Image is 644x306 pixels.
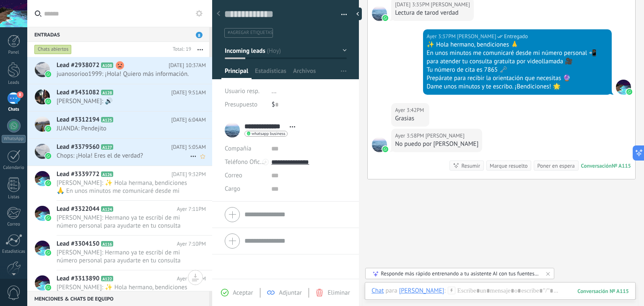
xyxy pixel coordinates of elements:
img: waba.svg [45,153,51,159]
div: Usuario resp. [225,85,265,98]
span: JUANDA: Pendejito [57,124,190,132]
span: Erick Gonsalez [372,137,387,152]
span: #agregar etiquetas [228,30,273,36]
div: Presupuesto [225,98,265,112]
span: [DATE] 9:32PM [171,170,206,179]
span: whatsapp business [252,132,285,136]
span: [DATE] 10:37AM [169,61,206,70]
div: Resumir [461,162,480,170]
span: Ayer 7:10PM [177,240,206,248]
span: Usuario resp. [225,87,260,95]
span: A108 [101,62,113,68]
div: Ayer 3:42PM [395,106,425,114]
span: [PERSON_NAME]: Hermano ya te escribí de mi número personal para ayudarte en tu consulta personali... [57,214,190,230]
span: [PERSON_NAME]: 🔊 [57,97,190,105]
div: Grasias [395,114,425,123]
a: Lead #3313890 A122 Ayer 5:10PM [PERSON_NAME]: ✨ Hola hermano, bendiciones 🙏 En unos minutos me co... [27,270,212,305]
span: A124 [101,206,113,212]
span: Archivos [293,67,316,79]
img: waba.svg [45,99,51,104]
span: Adjuntar [279,289,302,297]
span: ... [272,87,277,95]
span: A126 [101,171,113,177]
div: Estadísticas [2,249,26,254]
span: Ayer 5:10PM [177,275,206,283]
span: Julian Cortes [616,80,631,95]
span: 8 [17,91,23,98]
img: waba.svg [45,215,51,221]
div: Panel [2,50,26,55]
div: WhatsApp [2,135,26,143]
div: $ [272,98,347,112]
div: Chats abiertos [34,44,72,54]
div: Menciones & Chats de equipo [27,291,209,306]
span: A128 [101,90,113,95]
div: Ayer 3:37PM [427,32,457,41]
img: waba.svg [45,250,51,256]
span: Lead #3312194 [57,116,99,124]
img: waba.svg [45,180,51,186]
div: Tu número de cita es 7865 🗝️ [427,66,608,74]
a: Lead #3339772 A126 [DATE] 9:32PM [PERSON_NAME]: ✨ Hola hermana, bendiciones 🙏 En unos minutos me ... [27,166,212,200]
div: Calendario [2,165,26,171]
span: Lead #3379560 [57,143,99,151]
div: Dame unos minutos y te escribo. ¡Bendiciones! 🌟 [427,83,608,91]
div: Entradas [27,27,209,42]
a: Lead #3304150 A116 Ayer 7:10PM [PERSON_NAME]: Hermano ya te escribí de mi número personal para ay... [27,236,212,270]
span: A122 [101,276,113,281]
div: Marque resuelto [490,162,527,170]
div: Correo [2,222,26,227]
span: Lead #3339772 [57,170,99,179]
span: [DATE] 9:51AM [171,88,206,97]
a: Lead #2938072 A108 [DATE] 10:37AM juanosorioo1999: ¡Hola! Quiero más información. [27,57,212,84]
img: waba.svg [45,285,51,290]
img: waba.svg [45,126,51,132]
span: Lead #3431082 [57,88,99,97]
div: [DATE] 3:35PM [395,0,431,9]
div: Conversación [581,162,612,169]
span: Erick Gonsalez [431,0,470,9]
span: Estadísticas [255,67,286,79]
button: Más [191,42,209,57]
button: Teléfono Oficina [225,156,265,169]
div: Cargo [225,182,265,196]
span: Principal [225,67,248,79]
div: Total: 19 [169,45,191,54]
div: Responde más rápido entrenando a tu asistente AI con tus fuentes de datos [381,270,540,277]
div: Leads [2,80,26,86]
img: waba.svg [382,15,388,21]
span: Presupuesto [225,101,257,109]
div: Chats [2,107,26,112]
span: Lead #3322044 [57,205,99,213]
span: [PERSON_NAME]: ✨ Hola hermana, bendiciones 🙏 En unos minutos me comunicaré desde mi número person... [57,179,190,195]
img: waba.svg [382,146,388,152]
a: Lead #3322044 A124 Ayer 7:11PM [PERSON_NAME]: Hermano ya te escribí de mi número personal para ay... [27,201,212,235]
div: Prepárate para recibir la orientación que necesitas 🔮 [427,74,608,83]
img: waba.svg [45,71,51,77]
span: Chops: ¡Hola! Eres el de verdad? [57,152,190,160]
div: Listas [2,194,26,200]
img: waba.svg [626,89,632,95]
span: A116 [101,241,113,246]
span: para [386,287,397,295]
div: ✨ Hola hermano, bendiciones 🙏 [427,41,608,49]
span: Julian Cortes (Sales Office) [457,32,496,41]
span: Eliminar [327,289,350,297]
a: Lead #3379560 A127 [DATE] 5:05AM Chops: ¡Hola! Eres el de verdad? [27,139,212,166]
div: Poner en espera [537,162,574,170]
span: Entregado [504,32,528,41]
div: Ayer 3:58PM [395,132,425,140]
span: Lead #2938072 [57,61,99,70]
span: Ayer 7:11PM [177,205,206,213]
span: [PERSON_NAME]: ✨ Hola hermano, bendiciones 🙏 En unos minutos me comunicaré desde mi número person... [57,283,190,299]
a: Lead #3431082 A128 [DATE] 9:51AM [PERSON_NAME]: 🔊 [27,84,212,111]
span: Correo [225,171,242,179]
a: Lead #3312194 A125 [DATE] 6:04AM JUANDA: Pendejito [27,112,212,138]
span: A125 [101,117,113,122]
div: En unos minutos me comunicaré desde mi número personal 📲 para atender tu consulta gratuita por vi... [427,49,608,66]
span: Cargo [225,186,240,192]
span: : [444,287,445,295]
span: [PERSON_NAME]: Hermano ya te escribí de mi número personal para ayudarte en tu consulta personali... [57,249,190,265]
span: Erick Gonsalez [372,6,387,21]
span: Aceptar [233,289,253,297]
